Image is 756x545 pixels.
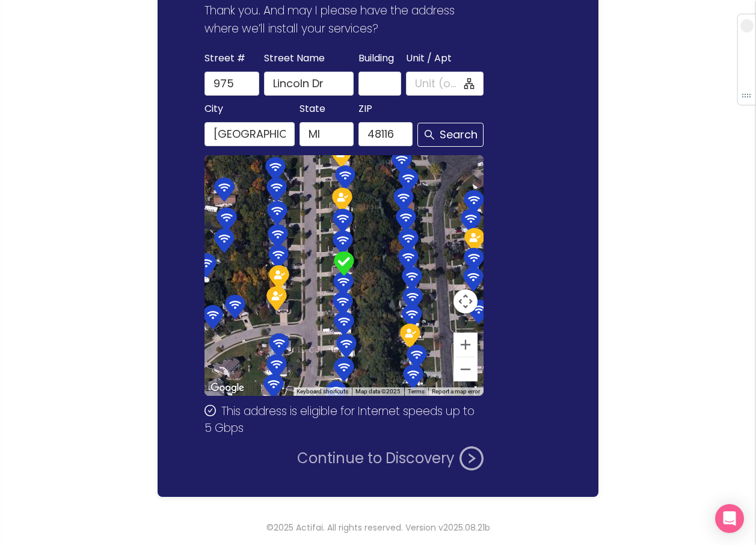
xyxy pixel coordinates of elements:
span: Street Name [264,50,325,67]
span: Unit / Apt [406,50,452,67]
a: Report a map error [432,388,480,395]
p: Thank you. And may I please have the address where we’ll install your services? [204,2,488,38]
button: Search [417,123,484,147]
span: Street # [204,50,245,67]
input: MI [300,122,354,146]
a: Open this area in Google Maps (opens a new window) [207,380,247,396]
img: Google [207,380,247,396]
a: Terms (opens in new tab) [408,388,425,395]
input: Lincoln Dr [264,72,354,96]
input: 975 [204,72,259,96]
span: City [204,100,223,117]
button: Map camera controls [453,289,478,313]
span: apartment [464,78,475,89]
button: Continue to Discovery [297,446,484,470]
input: Brighton [204,122,294,146]
span: State [300,100,325,117]
span: ZIP [358,100,372,117]
div: Open Intercom Messenger [715,504,744,533]
input: Unit (optional) [415,75,462,92]
button: Keyboard shortcuts [297,387,348,396]
span: Building [358,50,394,67]
span: Map data ©2025 [355,388,401,395]
input: 48116 [358,122,413,146]
button: Zoom out [453,357,478,381]
button: Zoom in [453,333,478,357]
span: This address is eligible for Internet speeds up to 5 Gbps [204,403,474,436]
span: check-circle [204,405,216,416]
